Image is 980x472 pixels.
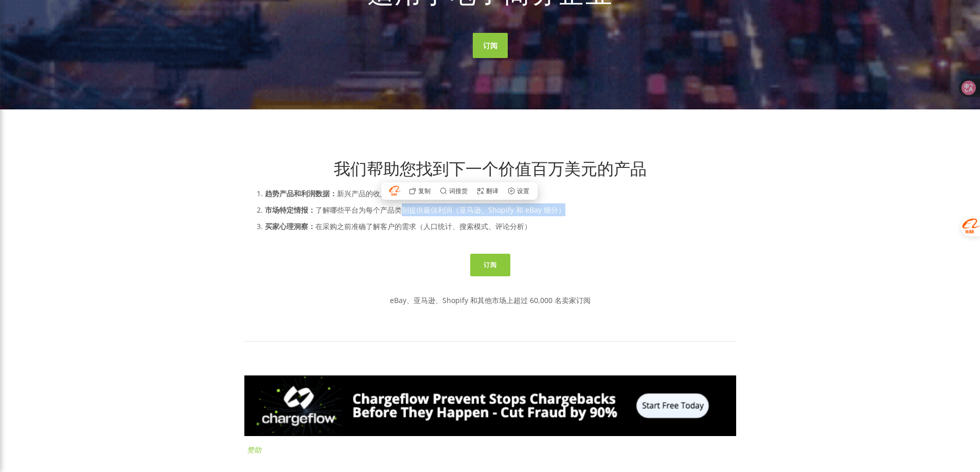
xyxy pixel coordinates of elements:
[315,221,531,231] font: 在采购之前准确了解客户的需求（人口统计、搜索模式、评论分析）
[265,188,337,198] font: 趋势产品和利润数据：
[247,445,261,455] a: 赞助
[473,33,508,58] a: 订阅
[470,254,510,276] a: 订阅
[265,221,315,231] font: 买家心理洞察：
[315,205,565,215] font: 了解哪些平台为每个产品类别提供最佳利润（亚马逊、Shopify 和 eBay 细分）
[334,157,647,179] font: 我们帮助您找到下一个价值百万美元的产品
[390,295,591,305] font: eBay、亚马逊、Shopify 和其他市场上超过 60,000 名卖家订阅
[337,188,438,198] font: 新兴产品的收入数字和机会得分
[265,205,315,215] font: 市场特定情报：
[484,260,497,269] font: 订阅
[483,41,497,50] font: 订阅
